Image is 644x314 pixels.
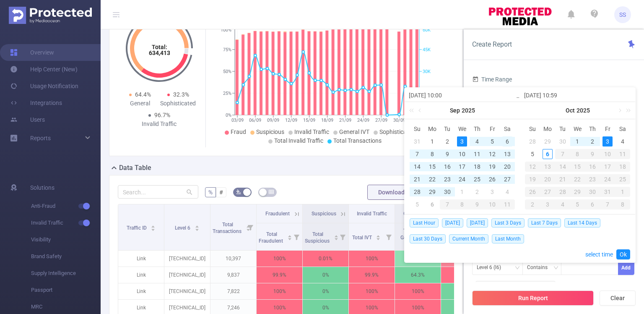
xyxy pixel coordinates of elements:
th: Fri [485,123,500,135]
td: September 29, 2025 [425,186,440,198]
span: Total Invalid Traffic [274,137,323,144]
i: icon: down [553,265,558,271]
td: November 1, 2025 [615,186,630,198]
div: 10 [457,149,467,159]
i: Filter menu [337,223,348,250]
td: October 11, 2025 [500,198,515,211]
td: September 19, 2025 [485,160,500,173]
span: Fr [600,125,615,133]
div: 26 [525,187,540,197]
span: Last 3 Days [491,218,525,228]
div: Contains [527,261,553,275]
td: November 2, 2025 [525,198,540,211]
span: Total General IVT [400,228,417,247]
td: September 20, 2025 [500,160,515,173]
i: icon: caret-up [151,224,156,227]
div: 4 [502,187,512,197]
td: September 3, 2025 [455,135,470,148]
span: 32.3% [173,91,189,98]
span: Sa [500,125,515,133]
span: Total Transactions [333,137,382,144]
th: Thu [585,123,600,135]
tspan: 12/09 [285,118,297,123]
button: Clear [600,290,636,306]
div: 28 [412,187,422,197]
div: 9 [442,149,452,159]
span: Anti-Fraud [31,198,101,215]
td: September 8, 2025 [425,148,440,160]
td: September 10, 2025 [455,148,470,160]
span: Invalid Traffic [31,215,101,231]
tspan: 75% [223,47,231,52]
th: Mon [540,123,555,135]
div: 30 [442,187,452,197]
tspan: 09/09 [267,118,279,123]
span: We [455,125,470,133]
div: 7 [412,149,422,159]
span: 96.7% [154,112,170,118]
td: November 7, 2025 [600,198,615,211]
div: 6 [543,149,553,159]
tspan: 60K [423,28,431,33]
span: Reports [30,135,51,141]
span: Passport [31,282,101,298]
div: 13 [540,162,555,172]
td: October 20, 2025 [540,173,555,186]
td: September 24, 2025 [455,173,470,186]
th: Sat [615,123,630,135]
div: 3 [487,187,497,197]
td: September 21, 2025 [410,173,425,186]
td: September 14, 2025 [410,160,425,173]
button: Download PDF [367,185,428,200]
td: October 3, 2025 [600,135,615,148]
tspan: 634,413 [148,50,170,56]
div: 25 [472,174,482,184]
span: Mo [425,125,440,133]
td: October 14, 2025 [555,160,570,173]
td: September 28, 2025 [525,135,540,148]
a: Next year (Control + right) [621,102,632,119]
td: September 1, 2025 [425,135,440,148]
span: Tu [555,125,570,133]
td: October 2, 2025 [470,186,485,198]
div: 5 [527,149,538,159]
i: Filter menu [291,223,302,250]
div: 19 [525,174,540,184]
div: 27 [540,187,555,197]
td: October 26, 2025 [525,186,540,198]
span: Suspicious [312,211,336,217]
div: 1 [572,136,582,147]
div: 17 [457,162,467,172]
div: 5 [570,199,585,209]
td: October 1, 2025 [570,135,585,148]
td: October 6, 2025 [425,198,440,211]
div: Level 6 (l6) [477,261,507,275]
i: icon: caret-down [151,228,156,230]
div: 9 [585,149,600,159]
td: September 27, 2025 [500,173,515,186]
div: 3 [540,199,555,209]
tspan: 06/09 [249,118,261,123]
tspan: 18/09 [321,118,333,123]
span: General IVT [403,211,429,217]
td: October 23, 2025 [585,173,600,186]
td: November 8, 2025 [615,198,630,211]
td: September 9, 2025 [440,148,455,160]
td: October 10, 2025 [485,198,500,211]
div: 31 [600,187,615,197]
tspan: 30K [423,69,431,74]
td: October 11, 2025 [615,148,630,160]
span: Total Fraudulent [259,231,284,244]
div: 8 [455,199,470,209]
div: 4 [555,199,570,209]
span: We [570,125,585,133]
div: 28 [555,187,570,197]
i: Filter menu [244,204,256,250]
i: Filter menu [383,223,395,250]
tspan: Total: [151,44,167,50]
div: 7 [440,199,455,209]
h2: Data Table [119,163,151,173]
tspan: 100% [221,28,231,33]
td: September 23, 2025 [440,173,455,186]
td: October 8, 2025 [455,198,470,211]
